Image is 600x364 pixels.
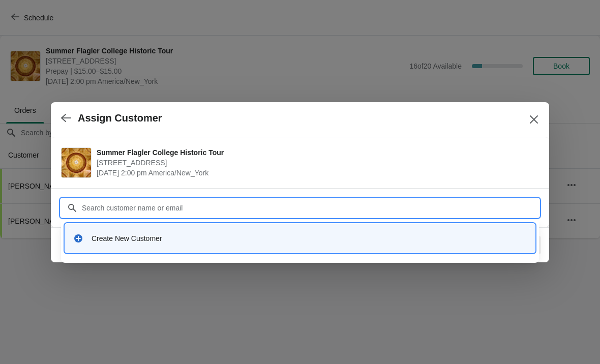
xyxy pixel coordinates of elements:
[97,168,534,178] span: [DATE] 2:00 pm America/New_York
[97,158,534,168] span: [STREET_ADDRESS]
[92,233,527,244] div: Create New Customer
[525,110,543,129] button: Close
[78,112,162,124] h2: Assign Customer
[62,148,91,177] img: Summer Flagler College Historic Tour | 74 King Street, St. Augustine, FL, USA | August 21 | 2:00 ...
[97,147,534,158] span: Summer Flagler College Historic Tour
[81,199,539,217] input: Search customer name or email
